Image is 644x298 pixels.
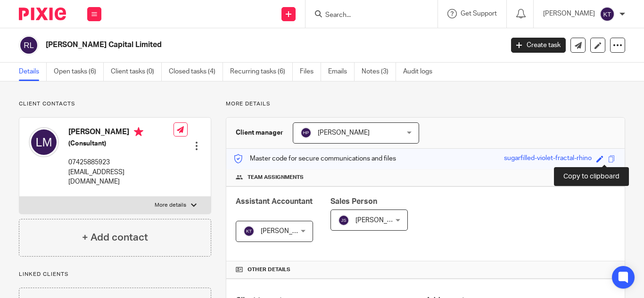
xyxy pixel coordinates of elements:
a: Notes (3) [362,63,396,81]
p: Master code for secure communications and files [233,154,396,163]
a: Open tasks (6) [54,63,104,81]
span: [PERSON_NAME] [318,129,370,136]
a: Client tasks (0) [111,63,162,81]
img: Pixie [19,8,66,20]
p: Client contacts [19,100,211,108]
img: svg%3E [243,226,255,237]
span: Get Support [461,10,497,17]
p: More details [226,100,625,108]
input: Search [324,11,409,20]
p: More details [155,201,186,209]
i: Primary [134,127,143,137]
p: 07425885923 [68,158,173,167]
a: Create task [511,38,566,53]
span: Other details [248,266,290,274]
span: [PERSON_NAME] [355,217,407,224]
span: Assistant Accountant [236,198,313,205]
h2: [PERSON_NAME] Capital Limited [46,40,407,50]
a: Recurring tasks (6) [230,63,293,81]
a: Files [300,63,321,81]
img: svg%3E [300,127,312,138]
p: [PERSON_NAME] [543,9,595,18]
img: svg%3E [29,127,59,157]
h4: [PERSON_NAME] [68,127,173,139]
img: svg%3E [19,35,39,55]
span: [PERSON_NAME] [261,228,313,234]
span: Sales Person [330,198,377,205]
a: Closed tasks (4) [169,63,223,81]
h5: (Consultant) [68,139,173,148]
p: [EMAIL_ADDRESS][DOMAIN_NAME] [68,168,173,187]
h3: Client manager [236,128,283,137]
img: svg%3E [338,215,349,226]
a: Audit logs [403,63,439,81]
p: Linked clients [19,271,211,278]
div: sugarfilled-violet-fractal-rhino [504,153,592,164]
a: Details [19,63,47,81]
img: svg%3E [600,7,615,22]
a: Emails [328,63,355,81]
span: Team assignments [248,174,304,181]
h4: + Add contact [82,230,148,245]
